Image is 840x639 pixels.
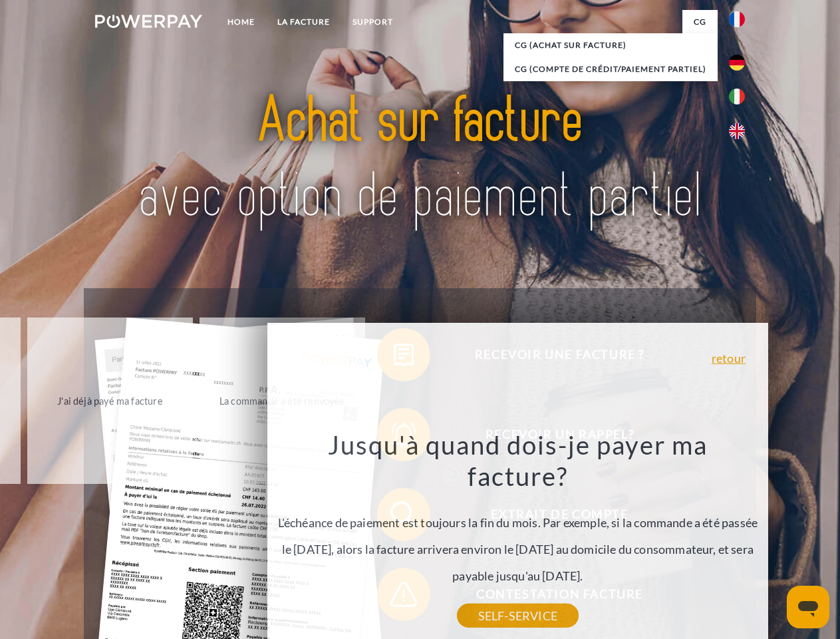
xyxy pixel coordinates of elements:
[35,391,185,409] div: J'ai déjà payé ma facture
[275,429,760,493] h3: Jusqu'à quand dois-je payer ma facture?
[266,10,341,34] a: LA FACTURE
[787,586,829,628] iframe: Bouton de lancement de la fenêtre de messagerie
[216,10,266,34] a: Home
[127,64,713,255] img: title-powerpay_fr.svg
[95,15,202,28] img: logo-powerpay-white.svg
[457,604,579,628] a: SELF-SERVICE
[341,10,404,34] a: Support
[682,10,718,34] a: CG
[729,11,745,27] img: fr
[275,429,760,616] div: L'échéance de paiement est toujours la fin du mois. Par exemple, si la commande a été passée le [...
[729,123,745,139] img: en
[503,33,718,57] a: CG (achat sur facture)
[208,391,357,409] div: La commande a été renvoyée
[503,57,718,81] a: CG (Compte de crédit/paiement partiel)
[712,352,746,364] a: retour
[729,55,745,71] img: de
[729,89,745,105] img: it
